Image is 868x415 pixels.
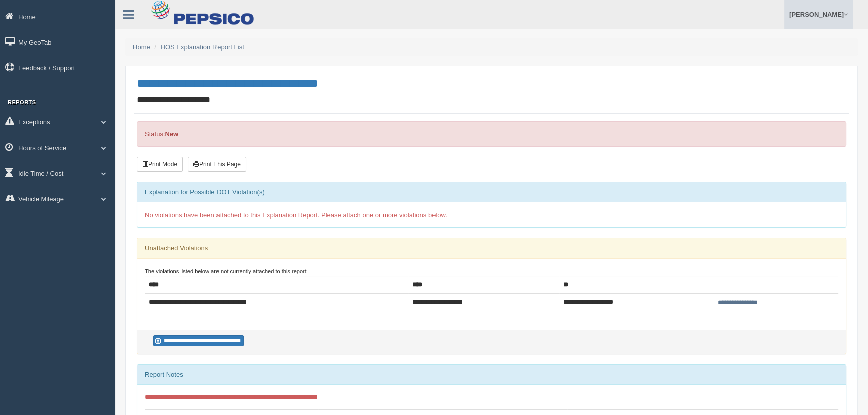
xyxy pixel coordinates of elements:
[137,182,846,202] div: Explanation for Possible DOT Violation(s)
[161,43,244,51] a: HOS Explanation Report List
[137,121,846,147] div: Status:
[145,211,447,219] span: No violations have been attached to this Explanation Report. Please attach one or more violations...
[165,130,178,138] strong: New
[133,43,150,51] a: Home
[137,365,846,385] div: Report Notes
[145,268,308,274] small: The violations listed below are not currently attached to this report:
[137,157,183,172] button: Print Mode
[188,157,246,172] button: Print This Page
[137,238,846,258] div: Unattached Violations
